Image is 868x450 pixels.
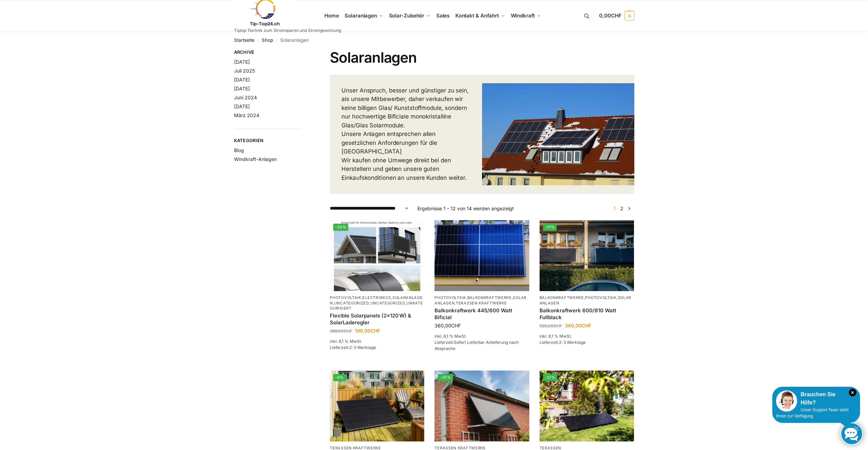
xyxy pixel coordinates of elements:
[234,147,244,153] a: Blog
[234,77,250,83] a: [DATE]
[599,5,634,26] a: 0,00CHF 0
[540,371,634,441] img: Steckerkraftwerk 890/600 Watt, mit Ständer für Terrasse inkl. Lieferung
[234,37,255,43] a: Startseite
[349,345,376,350] span: 2-3 Werktage
[433,0,452,31] a: Sales
[435,323,461,328] bdi: 360,00
[330,312,424,326] a: Flexible Solarpanels (2×120 W) & SolarLaderegler
[255,38,262,43] span: /
[330,328,352,334] bdi: 399,00
[273,38,280,43] span: /
[234,68,255,74] a: Juli 2025
[540,295,584,300] a: Balkonkraftwerke
[776,390,856,407] div: Brauchen Sie Hilfe?
[626,205,632,212] a: →
[435,371,529,441] a: -35%Wandbefestigung Solarmodul
[540,323,562,328] bdi: 520,00
[330,220,424,291] a: -50%Flexible Solar Module für Wohnmobile Camping Balkon
[435,295,527,305] a: Solaranlagen
[234,137,302,144] span: Kategorien
[330,295,423,305] a: Solaranlagen
[540,295,632,305] a: Solaranlagen
[511,12,535,19] span: Windkraft
[540,295,634,306] p: , ,
[619,205,625,211] a: Seite 2
[435,340,519,351] span: Sofort Lieferbar Anlieferung nach Absprache
[456,301,507,305] a: Terassen Kraftwerke
[345,12,377,19] span: Solaranlagen
[330,371,424,441] a: -6%Solar Panel im edlen Schwarz mit Ständer
[371,301,405,305] a: Uncategorized
[585,295,616,300] a: Photovoltaik
[234,28,341,33] p: Tiptop Technik zum Stromsparen und Stromgewinnung
[330,338,424,345] p: inkl. 8,1 % MwSt.
[371,328,380,334] span: CHF
[330,205,409,212] select: Shop-Reihenfolge
[482,83,634,185] img: Solar Dachanlage 6,5 KW
[849,389,856,396] i: Schließen
[262,37,273,43] a: Shop
[330,295,361,300] a: Photovoltaik
[435,307,529,321] a: Balkonkraftwerk 445/600 Watt Bificial
[451,323,461,328] span: CHF
[435,295,466,300] a: Photovoltaik
[467,295,512,300] a: Balkonkraftwerke
[302,49,306,57] button: Close filters
[582,323,591,328] span: CHF
[540,220,634,291] img: 2 Balkonkraftwerke
[330,295,424,311] p: , , , , ,
[599,12,621,19] span: 0,00
[234,59,250,65] a: [DATE]
[330,371,424,441] img: Solar Panel im edlen Schwarz mit Ständer
[435,333,529,339] p: inkl. 8,1 % MwSt.
[540,333,634,339] p: inkl. 8,1 % MwSt.
[452,0,508,31] a: Kontakt & Anfahrt
[234,86,250,91] a: [DATE]
[625,11,634,21] span: 0
[330,220,424,291] img: Flexible Solar Module für Wohnmobile Camping Balkon
[417,205,514,212] p: Ergebnisse 1 – 12 von 14 werden angezeigt
[234,49,302,56] span: Archive
[344,328,352,334] span: CHF
[341,86,470,183] p: Unser Anspruch, besser und günstiger zu sein, als unsere Mitbewerber, daher verkaufen wir keine b...
[540,371,634,441] a: -27%Steckerkraftwerk 890/600 Watt, mit Ständer für Terrasse inkl. Lieferung
[234,103,250,109] a: [DATE]
[559,340,586,345] span: 2-3 Werktage
[508,0,544,31] a: Windkraft
[362,295,391,300] a: Electronics
[330,301,423,311] a: Unkategorisiert
[435,371,529,441] img: Wandbefestigung Solarmodul
[389,12,425,19] span: Solar-Zubehör
[435,295,529,306] p: , , ,
[435,220,529,291] img: Solaranlage für den kleinen Balkon
[611,12,622,19] span: CHF
[342,0,386,31] a: Solaranlagen
[540,340,586,345] span: Lieferzeit:
[612,205,617,211] span: Seite 1
[234,156,277,162] a: Windkraft-Anlagen
[334,301,369,305] a: Uncategorized
[330,49,634,66] h1: Solaranlagen
[386,0,433,31] a: Solar-Zubehör
[330,345,376,350] span: Lieferzeit:
[455,12,499,19] span: Kontakt & Anfahrt
[234,95,257,100] a: Juni 2024
[540,220,634,291] a: -31%2 Balkonkraftwerke
[540,307,634,321] a: Balkonkraftwerk 600/810 Watt Fullblack
[355,328,380,334] bdi: 199,00
[565,323,591,328] bdi: 360,00
[776,408,848,418] span: Unser Support-Team steht Ihnen zur Verfügung
[234,31,634,49] nav: Breadcrumb
[234,112,259,118] a: März 2024
[554,323,562,328] span: CHF
[609,205,634,212] nav: Produkt-Seitennummerierung
[435,340,519,351] span: Lieferzeit:
[776,390,797,412] img: Customer service
[436,12,450,19] span: Sales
